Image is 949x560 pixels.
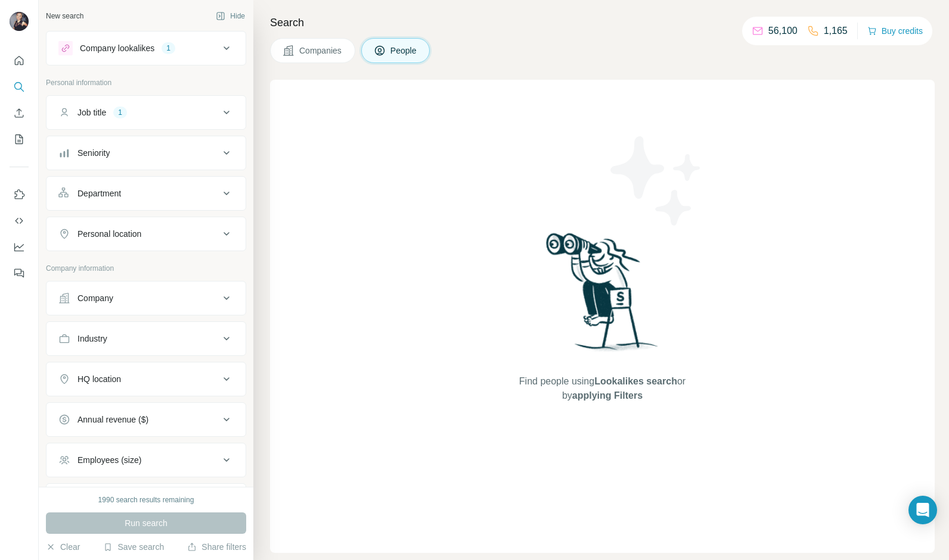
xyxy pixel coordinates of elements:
button: Enrich CSV [10,102,29,124]
div: Job title [77,107,106,118]
div: Personal location [77,228,141,240]
div: 1 [113,107,127,118]
div: Employees (size) [77,454,141,466]
button: Feedback [10,262,29,284]
p: 1,165 [824,24,848,38]
button: Use Surfe API [10,210,29,231]
div: Company [77,292,113,304]
button: HQ location [46,365,246,393]
button: Employees (size) [46,446,246,474]
button: Save search [103,541,164,553]
button: Search [10,76,29,98]
div: 1 [162,43,175,54]
img: Surfe Illustration - Stars [603,127,710,234]
button: Annual revenue ($) [46,405,246,434]
button: Hide [207,7,253,25]
button: Dashboard [10,236,29,258]
img: Surfe Illustration - Woman searching with binoculars [541,230,665,362]
div: Annual revenue ($) [77,414,148,426]
div: 1990 search results remaining [98,495,194,505]
div: Company lookalikes [80,42,154,54]
div: Open Intercom Messenger [908,496,937,524]
span: Find people using or by [507,374,697,403]
span: Companies [299,45,343,57]
button: Company lookalikes1 [46,34,246,62]
p: Company information [46,263,246,274]
div: Seniority [77,147,110,159]
p: Personal information [46,77,246,88]
button: Clear [46,541,80,553]
h4: Search [270,14,935,31]
button: My lists [10,129,29,150]
span: applying Filters [572,390,643,401]
button: Personal location [46,220,246,248]
button: Quick start [10,50,29,71]
button: Share filters [187,541,246,553]
button: Department [46,179,246,208]
p: 56,100 [768,24,798,38]
div: Department [77,187,121,199]
button: Company [46,284,246,312]
button: Use Surfe on LinkedIn [10,184,29,205]
div: New search [46,11,83,21]
button: Seniority [46,139,246,167]
img: Avatar [10,12,29,31]
button: Industry [46,324,246,353]
div: Industry [77,333,107,345]
div: HQ location [77,373,121,385]
span: People [390,45,418,57]
button: Buy credits [867,23,923,39]
button: Job title1 [46,98,246,127]
button: Technologies [46,486,246,515]
span: Lookalikes search [594,376,677,386]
